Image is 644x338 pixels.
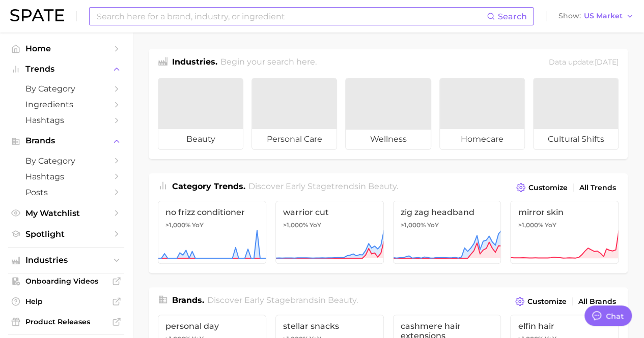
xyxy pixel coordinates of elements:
[549,56,619,70] div: Data update: [DATE]
[25,208,107,218] span: My Watchlist
[514,180,570,195] button: Customize
[165,321,259,331] span: personal day
[393,201,501,264] a: zig zag headband>1,000% YoY
[576,295,619,309] a: All Brands
[518,221,543,229] span: >1,000%
[346,129,430,149] span: wellness
[165,207,259,217] span: no frizz conditioner
[220,56,317,70] h2: Begin your search here.
[25,276,107,286] span: Onboarding Videos
[439,78,525,150] a: homecare
[8,112,124,128] a: Hashtags
[527,297,567,306] span: Customize
[528,183,568,192] span: Customize
[8,169,124,185] a: Hashtags
[25,44,107,53] span: Home
[8,62,124,77] button: Trends
[556,10,636,23] button: ShowUS Market
[25,100,107,109] span: Ingredients
[440,129,524,149] span: homecare
[252,129,337,149] span: personal care
[25,136,107,145] span: Brands
[533,78,619,150] a: cultural shifts
[25,256,107,265] span: Industries
[427,221,439,229] span: YoY
[248,181,398,191] span: Discover Early Stage trends in .
[10,9,64,21] img: SPATE
[165,221,190,229] span: >1,000%
[8,185,124,200] a: Posts
[577,181,619,195] a: All Trends
[368,181,397,191] span: beauty
[8,273,124,289] a: Onboarding Videos
[275,201,384,264] a: warrior cut>1,000% YoY
[518,207,611,217] span: mirror skin
[283,207,376,217] span: warrior cut
[192,221,204,229] span: YoY
[172,295,204,305] span: Brands .
[401,207,494,217] span: zig zag headband
[510,201,619,264] a: mirror skin>1,000% YoY
[498,12,527,21] span: Search
[25,297,107,306] span: Help
[310,221,321,229] span: YoY
[328,295,356,305] span: beauty
[96,8,487,25] input: Search here for a brand, industry, or ingredient
[8,314,124,329] a: Product Releases
[8,133,124,148] button: Brands
[251,78,337,150] a: personal care
[8,253,124,268] button: Industries
[401,221,426,229] span: >1,000%
[158,129,243,149] span: beauty
[8,226,124,242] a: Spotlight
[25,156,107,166] span: by Category
[8,97,124,112] a: Ingredients
[25,172,107,181] span: Hashtags
[283,221,308,229] span: >1,000%
[8,41,124,56] a: Home
[172,181,245,191] span: Category Trends .
[8,205,124,221] a: My Watchlist
[558,13,581,19] span: Show
[283,321,376,331] span: stellar snacks
[25,115,107,125] span: Hashtags
[172,56,217,70] h1: Industries.
[534,129,618,149] span: cultural shifts
[8,294,124,309] a: Help
[544,221,556,229] span: YoY
[207,295,358,305] span: Discover Early Stage brands in .
[584,13,623,19] span: US Market
[158,201,266,264] a: no frizz conditioner>1,000% YoY
[579,183,616,192] span: All Trends
[25,188,107,197] span: Posts
[158,78,243,150] a: beauty
[25,317,107,326] span: Product Releases
[578,297,616,306] span: All Brands
[8,153,124,169] a: by Category
[25,65,107,74] span: Trends
[518,321,611,331] span: elfin hair
[25,229,107,239] span: Spotlight
[25,84,107,94] span: by Category
[345,78,431,150] a: wellness
[513,294,569,309] button: Customize
[8,81,124,97] a: by Category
